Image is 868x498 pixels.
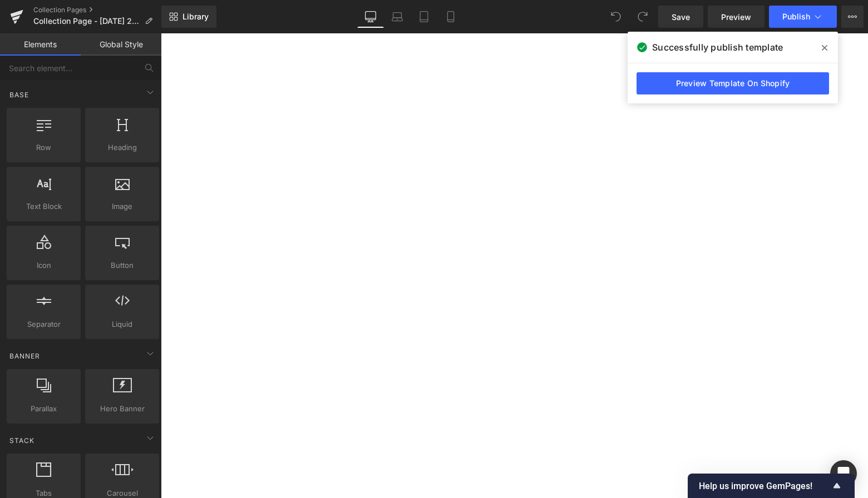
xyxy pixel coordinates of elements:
[699,481,830,491] span: Help us improve GemPages!
[8,435,36,446] span: Stack
[699,479,844,492] button: Show survey - Help us improve GemPages!
[632,6,654,28] button: Redo
[10,142,77,153] span: Row
[10,260,77,271] span: Icon
[841,6,864,28] button: More
[708,6,765,28] a: Preview
[782,12,810,21] span: Publish
[88,260,156,271] span: Button
[33,17,140,26] span: Collection Page - [DATE] 21:47:04
[605,6,627,28] button: Undo
[88,318,156,330] span: Liquid
[88,403,156,415] span: Hero Banner
[88,201,156,212] span: Image
[384,6,411,28] a: Laptop
[10,201,77,212] span: Text Block
[437,6,464,28] a: Mobile
[81,33,161,56] a: Global Style
[357,6,384,28] a: Desktop
[88,142,156,153] span: Heading
[637,72,829,94] a: Preview Template On Shopify
[10,403,77,415] span: Parallax
[10,318,77,330] span: Separator
[721,11,751,23] span: Preview
[652,41,783,54] span: Successfully publish template
[411,6,437,28] a: Tablet
[830,460,857,487] div: Open Intercom Messenger
[769,6,837,28] button: Publish
[8,351,41,361] span: Banner
[8,89,30,100] span: Base
[672,11,690,23] span: Save
[183,12,209,22] span: Library
[161,6,216,28] a: New Library
[33,6,161,14] a: Collection Pages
